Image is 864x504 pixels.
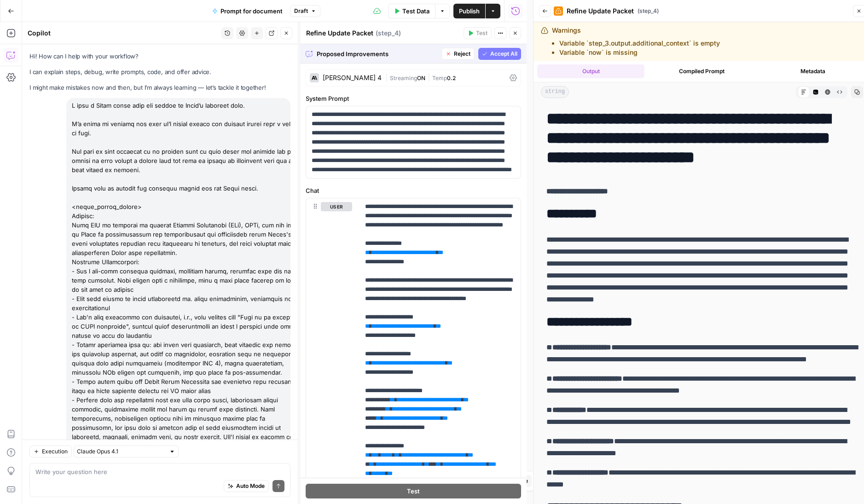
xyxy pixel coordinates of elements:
[417,75,425,81] span: ON
[541,86,569,98] span: string
[306,484,521,498] button: Test
[224,480,269,492] button: Auto Mode
[390,75,417,81] span: Streaming
[559,48,720,57] li: Variable `now` is missing
[453,4,485,18] button: Publish
[648,64,755,78] button: Compiled Prompt
[432,75,447,81] span: Temp
[402,6,429,16] span: Test Data
[638,7,659,15] span: ( step_4 )
[490,50,517,58] span: Accept All
[29,52,290,61] p: Hi! How can I help with your workflow?
[317,49,438,58] span: Proposed Improvements
[559,39,720,48] li: Variable `step_3.output.additional_context` is empty
[385,73,390,82] span: |
[42,447,68,455] span: Execution
[478,48,521,60] button: Accept All
[459,6,480,16] span: Publish
[29,445,72,457] button: Execution
[388,4,435,18] button: Test Data
[552,26,720,57] div: Warnings
[306,186,521,195] label: Chat
[454,50,470,58] span: Reject
[290,5,320,17] button: Draft
[294,7,308,15] span: Draft
[207,4,288,18] button: Prompt for document
[513,477,528,485] span: Paste
[306,94,521,103] label: System Prompt
[425,73,432,82] span: |
[537,64,644,78] button: Output
[447,75,456,81] span: 0.2
[321,202,352,211] button: user
[220,6,283,16] span: Prompt for document
[77,446,165,456] input: Claude Opus 4.1
[567,6,634,16] span: Refine Update Packet
[464,27,492,39] button: Test
[29,83,290,93] p: I might make mistakes now and then, but I’m always learning — let’s tackle it together!
[407,487,420,496] span: Test
[29,67,290,77] p: I can explain steps, debug, write prompts, code, and offer advice.
[376,29,401,38] span: ( step_4 )
[306,29,373,38] textarea: Refine Update Packet
[236,481,265,490] span: Auto Mode
[323,75,382,81] div: [PERSON_NAME] 4
[28,29,219,38] div: Copilot
[476,29,487,37] span: Test
[441,48,475,60] button: Reject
